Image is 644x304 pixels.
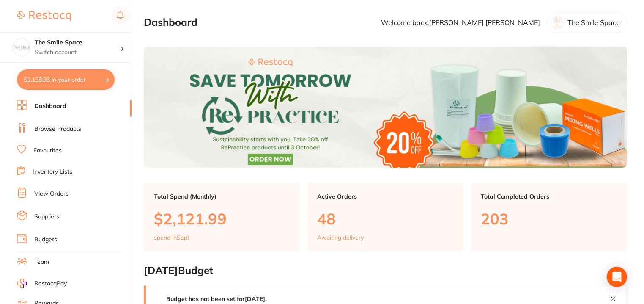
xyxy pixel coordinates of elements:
[317,210,453,227] p: 48
[144,183,300,251] a: Total Spend (Monthly)$2,121.99spend inSept
[144,265,627,276] h2: [DATE] Budget
[34,190,69,198] a: View Orders
[481,193,617,200] p: Total Completed Orders
[317,234,364,241] p: Awaiting delivery
[307,183,463,251] a: Active Orders48Awaiting delivery
[481,210,617,227] p: 203
[144,17,197,28] h2: Dashboard
[34,213,59,221] a: Suppliers
[34,125,81,133] a: Browse Products
[34,102,66,111] a: Dashboard
[154,234,189,241] p: spend in Sept
[381,19,540,26] p: Welcome back, [PERSON_NAME] [PERSON_NAME]
[567,19,620,26] p: The Smile Space
[33,168,72,176] a: Inventory Lists
[166,295,266,303] strong: Budget has not been set for [DATE] .
[17,11,71,21] img: Restocq Logo
[17,6,71,26] a: Restocq Logo
[17,279,27,288] img: RestocqPay
[34,279,67,288] span: RestocqPay
[35,48,120,57] p: Switch account
[317,193,453,200] p: Active Orders
[35,39,120,47] h4: The Smile Space
[13,39,30,56] img: The Smile Space
[607,267,627,287] div: Open Intercom Messenger
[34,235,57,244] a: Budgets
[471,183,627,251] a: Total Completed Orders203
[34,258,49,266] a: Team
[17,279,67,288] a: RestocqPay
[154,210,290,227] p: $2,121.99
[154,193,290,200] p: Total Spend (Monthly)
[17,69,115,90] button: $1,158.93 in your order
[144,47,627,168] img: Dashboard
[33,146,62,155] a: Favourites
